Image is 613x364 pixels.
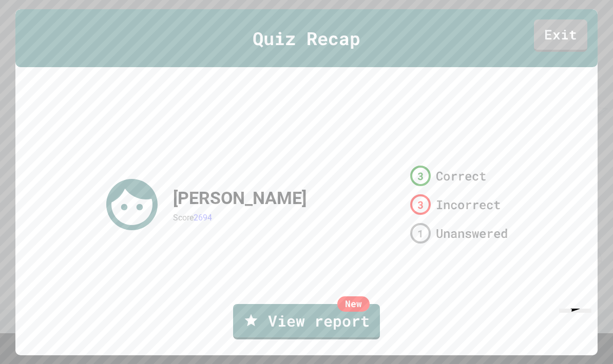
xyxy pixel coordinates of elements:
span: Unanswered [436,224,508,242]
iframe: chat widget [555,309,604,356]
span: 2694 [194,213,212,223]
span: Incorrect [436,195,501,214]
span: Correct [436,167,486,185]
div: [PERSON_NAME] [173,185,306,211]
div: 3 [410,194,431,215]
div: Quiz Recap [15,9,598,67]
div: 3 [410,166,431,186]
a: Exit [534,19,587,52]
div: New [337,296,370,311]
span: Score [173,213,194,223]
div: 1 [410,223,431,244]
a: View report [233,304,380,339]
